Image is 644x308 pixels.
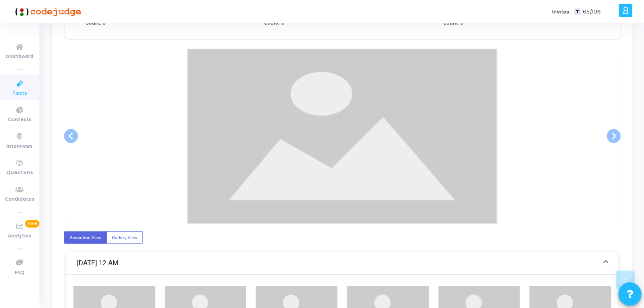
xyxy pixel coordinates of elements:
[25,220,39,228] span: New
[552,8,571,16] label: Invites:
[8,232,32,240] span: Analytics
[13,90,27,98] span: Tests
[583,8,601,16] span: 65/106
[66,252,619,275] mat-expansion-panel-header: [DATE] 12 AM
[574,8,580,15] span: T
[7,143,33,151] span: Interviews
[5,196,35,203] span: Candidates
[264,20,284,27] span: Count: 0
[106,231,143,244] label: Gallery View
[77,258,597,269] mat-panel-title: [DATE] 12 AM
[12,2,81,21] img: logo
[15,269,25,277] span: FAQ
[6,53,34,61] span: Dashboard
[64,231,107,244] label: Accordion View
[443,20,463,27] span: Count: 0
[187,49,498,224] img: Loading
[85,20,105,27] span: Count: 0
[8,116,32,124] span: Contests
[6,169,33,177] span: Questions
